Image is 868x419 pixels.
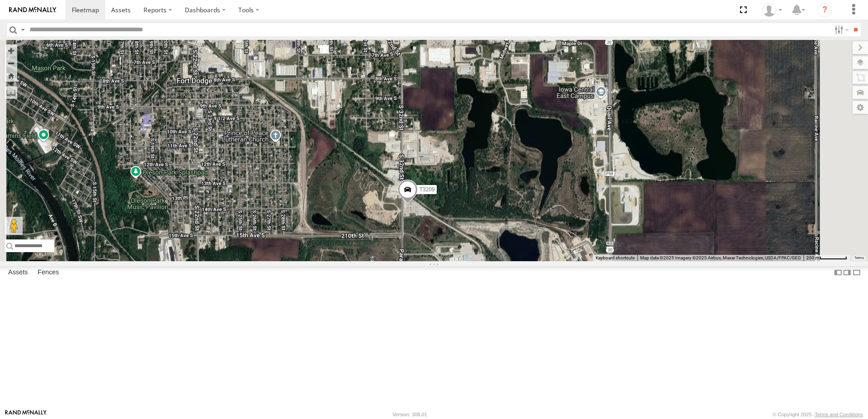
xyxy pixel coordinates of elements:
[815,412,863,417] a: Terms and Conditions
[33,266,64,279] label: Fences
[853,101,868,114] label: Map Settings
[9,7,56,13] img: rand-logo.svg
[773,412,863,417] div: © Copyright 2025 -
[806,255,819,260] span: 200 m
[833,266,843,279] label: Dock Summary Table to the Left
[831,23,850,36] label: Search Filter Options
[854,256,864,260] a: Terms (opens in new tab)
[5,69,17,82] button: Zoom Home
[419,186,435,193] span: T3209
[852,266,861,279] label: Hide Summary Table
[5,44,17,57] button: Zoom in
[393,412,427,417] div: Version: 308.01
[804,255,850,261] button: Map Scale: 200 m per 57 pixels
[596,255,635,261] button: Keyboard shortcuts
[5,410,47,419] a: Visit our Website
[5,86,17,99] label: Measure
[640,255,801,260] span: Map data ©2025 Imagery ©2025 Airbus, Maxar Technologies, USDA/FPAC/GEO
[759,3,785,17] div: Dwight Wallace
[843,266,852,279] label: Dock Summary Table to the Right
[4,266,32,279] label: Assets
[818,3,832,17] i: ?
[5,57,17,69] button: Zoom out
[19,23,26,36] label: Search Query
[5,217,23,235] button: Drag Pegman onto the map to open Street View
